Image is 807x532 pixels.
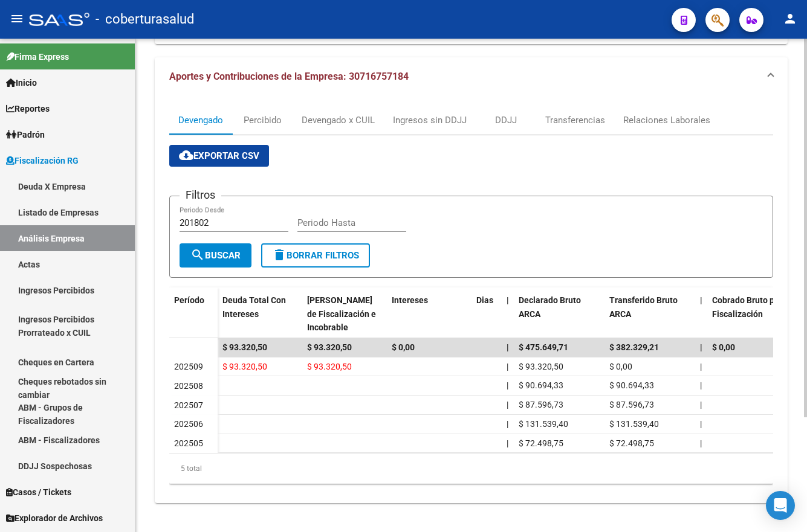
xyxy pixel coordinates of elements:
[700,438,702,448] span: |
[609,380,654,390] span: $ 90.694,33
[302,287,387,341] datatable-header-cell: Deuda Bruta Neto de Fiscalización e Incobrable
[476,295,493,305] span: Dias
[507,380,508,390] span: |
[222,342,267,352] span: $ 93.320,50
[712,342,735,352] span: $ 0,00
[218,287,302,341] datatable-header-cell: Deuda Total Con Intereses
[244,114,282,127] div: Percibido
[507,400,508,409] span: |
[169,453,773,484] div: 5 total
[472,287,502,341] datatable-header-cell: Dias
[519,400,563,409] span: $ 87.596,73
[700,400,702,409] span: |
[6,154,79,167] span: Fiscalización RG
[272,250,359,261] span: Borrar Filtros
[519,362,563,371] span: $ 93.320,50
[507,438,508,448] span: |
[604,287,695,341] datatable-header-cell: Transferido Bruto ARCA
[507,342,509,352] span: |
[6,511,103,525] span: Explorador de Archivos
[514,287,604,341] datatable-header-cell: Declarado Bruto ARCA
[222,295,286,319] span: Deuda Total Con Intereses
[190,250,241,261] span: Buscar
[174,438,203,448] span: 202505
[155,57,788,96] mat-expansion-panel-header: Aportes y Contribuciones de la Empresa: 30716757184
[609,295,678,319] span: Transferido Bruto ARCA
[519,438,563,448] span: $ 72.498,75
[695,287,707,341] datatable-header-cell: |
[700,342,702,352] span: |
[783,11,797,26] mat-icon: person
[155,96,788,503] div: Aportes y Contribuciones de la Empresa: 30716757184
[700,362,702,371] span: |
[307,342,352,352] span: $ 93.320,50
[507,295,509,305] span: |
[180,243,251,268] button: Buscar
[609,362,632,371] span: $ 0,00
[507,362,508,371] span: |
[6,76,37,89] span: Inicio
[174,295,204,305] span: Período
[609,342,659,352] span: $ 382.329,21
[519,419,568,429] span: $ 131.539,40
[700,380,702,390] span: |
[519,380,563,390] span: $ 90.694,33
[96,6,194,33] span: - coberturasalud
[6,128,45,141] span: Padrón
[609,400,654,409] span: $ 87.596,73
[700,419,702,429] span: |
[302,114,375,127] div: Devengado x CUIL
[179,148,193,162] mat-icon: cloud_download
[392,295,428,305] span: Intereses
[178,114,223,127] div: Devengado
[174,419,203,429] span: 202506
[174,400,203,410] span: 202507
[307,362,352,371] span: $ 93.320,50
[174,381,203,391] span: 202508
[387,287,472,341] datatable-header-cell: Intereses
[222,362,267,371] span: $ 93.320,50
[6,486,71,499] span: Casos / Tickets
[700,295,702,305] span: |
[6,102,50,115] span: Reportes
[707,287,798,341] datatable-header-cell: Cobrado Bruto por Fiscalización
[169,145,269,167] button: Exportar CSV
[261,243,370,268] button: Borrar Filtros
[623,114,710,127] div: Relaciones Laborales
[495,114,517,127] div: DDJJ
[519,342,568,352] span: $ 475.649,71
[519,295,581,319] span: Declarado Bruto ARCA
[545,114,605,127] div: Transferencias
[180,187,221,204] h3: Filtros
[766,491,795,520] div: Open Intercom Messenger
[609,438,654,448] span: $ 72.498,75
[507,419,508,429] span: |
[169,287,218,338] datatable-header-cell: Período
[6,50,69,63] span: Firma Express
[179,150,259,161] span: Exportar CSV
[392,342,415,352] span: $ 0,00
[712,295,782,319] span: Cobrado Bruto por Fiscalización
[10,11,24,26] mat-icon: menu
[502,287,514,341] datatable-header-cell: |
[307,295,376,333] span: [PERSON_NAME] de Fiscalización e Incobrable
[190,248,205,262] mat-icon: search
[174,362,203,371] span: 202509
[169,71,409,82] span: Aportes y Contribuciones de la Empresa: 30716757184
[272,248,287,262] mat-icon: delete
[393,114,467,127] div: Ingresos sin DDJJ
[609,419,659,429] span: $ 131.539,40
